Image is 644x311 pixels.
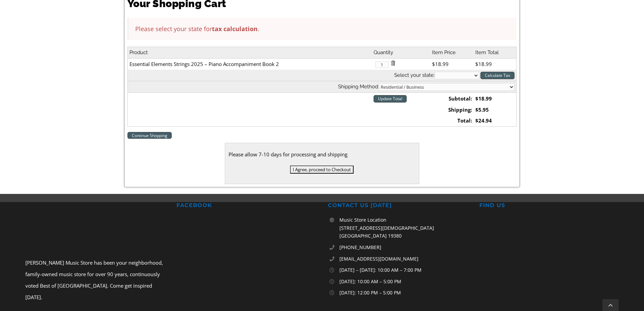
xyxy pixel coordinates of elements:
[25,259,163,301] span: [PERSON_NAME] Music Store has been your neighborhood, family-owned music store for over 90 years,...
[474,47,517,59] th: Item Total
[127,58,372,69] td: Essential Elements Strings 2025 – Piano Accompaniment Book 2
[176,202,316,209] h2: FACEBOOK
[430,92,474,104] td: Subtotal:
[474,104,517,115] td: $5.95
[435,72,479,79] select: State billing address
[390,61,396,67] a: Remove item from cart
[474,92,517,104] td: $18.99
[212,25,258,33] strong: tax calculation
[127,81,516,92] th: Shipping Method:
[328,202,468,209] h2: CONTACT US [DATE]
[127,18,517,40] div: Please select your state for .
[339,289,468,297] p: [DATE]: 12:00 PM – 5:00 PM
[374,95,407,103] input: Update Total
[474,58,517,69] td: $18.99
[474,115,517,126] td: $24.94
[25,202,132,250] img: footer-logo
[339,266,468,274] p: [DATE] – [DATE]: 10:00 AM – 7:00 PM
[372,47,430,59] th: Quantity
[390,60,396,66] img: Remove Item
[480,72,515,79] input: Calculate Tax
[229,150,416,159] div: Please allow 7-10 days for processing and shipping
[339,243,468,251] a: [PHONE_NUMBER]
[127,70,516,81] th: Select your state:
[339,277,468,286] p: [DATE]: 10:00 AM – 5:00 PM
[430,47,474,59] th: Item Price
[339,256,419,262] span: [EMAIL_ADDRESS][DOMAIN_NAME]
[479,202,619,209] h2: FIND US
[127,47,372,59] th: Product
[339,216,468,240] p: Music Store Location [STREET_ADDRESS][DEMOGRAPHIC_DATA] [GEOGRAPHIC_DATA] 19380
[339,255,468,263] a: [EMAIL_ADDRESS][DOMAIN_NAME]
[430,104,474,115] td: Shipping:
[430,115,474,126] td: Total:
[430,58,474,69] td: $18.99
[290,165,354,174] input: I Agree, proceed to Checkout
[127,132,172,139] a: Continue Shopping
